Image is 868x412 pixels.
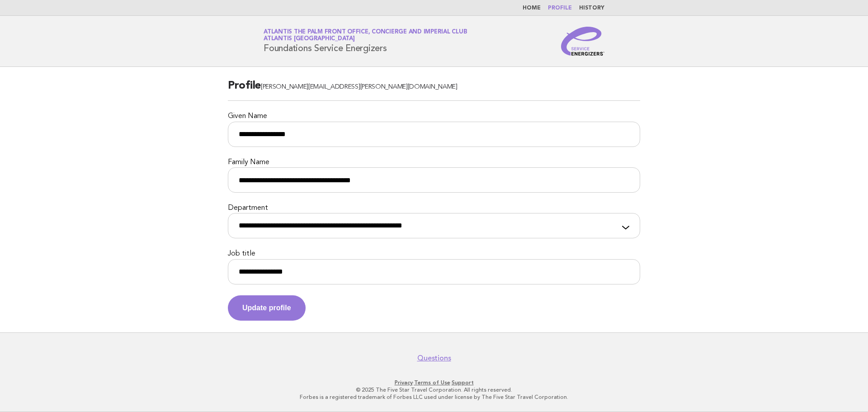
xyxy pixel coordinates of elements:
a: Profile [548,5,572,11]
a: Atlantis The Palm Front Office, Concierge and Imperial ClubAtlantis [GEOGRAPHIC_DATA] [264,29,467,42]
label: Given Name [228,112,640,121]
a: Terms of Use [414,379,450,386]
label: Job title [228,249,640,259]
a: Home [523,5,541,11]
img: Service Energizers [561,27,604,56]
a: History [579,5,604,11]
button: Update profile [228,295,306,321]
p: © 2025 The Five Star Travel Corporation. All rights reserved. [157,386,711,393]
label: Family Name [228,158,640,167]
h1: Foundations Service Energizers [264,29,467,53]
p: Forbes is a registered trademark of Forbes LLC used under license by The Five Star Travel Corpora... [157,393,711,401]
label: Department [228,204,640,213]
a: Privacy [395,379,413,386]
span: Atlantis [GEOGRAPHIC_DATA] [264,36,355,42]
a: Questions [417,354,451,363]
a: Support [452,379,474,386]
h2: Profile [228,79,640,101]
p: · · [157,379,711,386]
span: [PERSON_NAME][EMAIL_ADDRESS][PERSON_NAME][DOMAIN_NAME] [261,84,458,90]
